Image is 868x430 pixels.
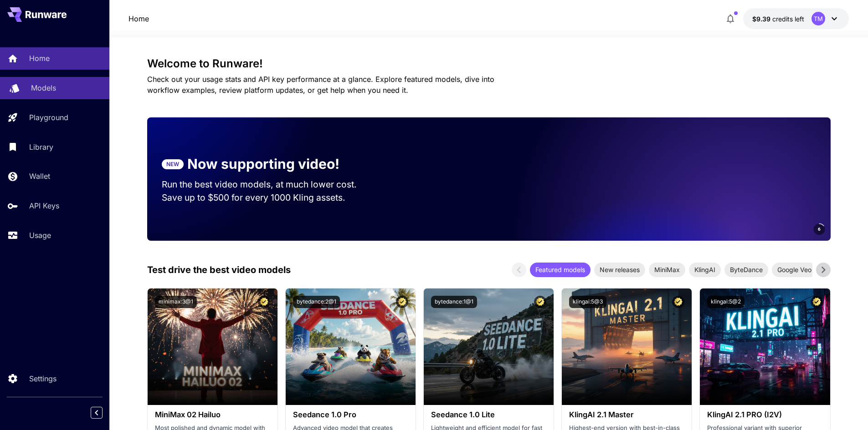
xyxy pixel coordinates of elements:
div: New releases [594,263,645,277]
p: Home [29,53,50,64]
img: alt [286,288,416,405]
p: Now supporting video! [187,154,339,174]
p: Library [29,142,53,152]
span: 6 [818,226,821,233]
span: ByteDance [724,265,768,274]
h3: KlingAI 2.1 Master [569,410,684,419]
span: MiniMax [649,265,685,274]
p: Models [31,82,56,93]
button: $9.3902TM [743,8,849,29]
span: $9.39 [752,15,772,23]
h3: Seedance 1.0 Lite [431,410,546,419]
p: Test drive the best video models [147,263,291,277]
img: alt [562,288,692,405]
button: Certified Model – Vetted for best performance and includes a commercial license. [258,296,270,308]
button: minimax:3@1 [155,296,197,308]
p: API Keys [29,200,59,211]
button: Certified Model – Vetted for best performance and includes a commercial license. [672,296,684,308]
span: Google Veo [772,265,817,274]
img: alt [700,288,830,405]
p: Settings [29,373,56,384]
img: alt [148,288,277,405]
div: Google Veo [772,263,817,277]
p: Save up to $500 for every 1000 Kling assets. [162,191,374,204]
div: Collapse sidebar [98,405,109,421]
button: Certified Model – Vetted for best performance and includes a commercial license. [811,296,823,308]
span: credits left [772,15,804,23]
div: $9.3902 [752,14,804,24]
button: Certified Model – Vetted for best performance and includes a commercial license. [396,296,408,308]
button: Collapse sidebar [91,407,103,419]
span: Check out your usage stats and API key performance at a glance. Explore featured models, dive int... [147,75,494,95]
span: KlingAI [689,265,721,274]
nav: breadcrumb [128,13,149,24]
button: klingai:5@3 [569,296,606,308]
p: Wallet [29,171,50,182]
div: Featured models [530,263,591,277]
p: Run the best video models, at much lower cost. [162,178,374,191]
p: Usage [29,230,51,241]
h3: KlingAI 2.1 PRO (I2V) [707,410,822,419]
div: TM [812,12,825,25]
button: Certified Model – Vetted for best performance and includes a commercial license. [534,296,546,308]
span: Featured models [530,265,591,274]
div: ByteDance [724,263,768,277]
span: New releases [594,265,645,274]
h3: Seedance 1.0 Pro [293,410,408,419]
button: klingai:5@2 [707,296,745,308]
a: Home [128,13,149,24]
p: Playground [29,112,68,123]
button: bytedance:1@1 [431,296,477,308]
div: MiniMax [649,263,685,277]
button: bytedance:2@1 [293,296,340,308]
h3: Welcome to Runware! [147,57,831,70]
img: alt [424,288,554,405]
div: KlingAI [689,263,721,277]
h3: MiniMax 02 Hailuo [155,410,270,419]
